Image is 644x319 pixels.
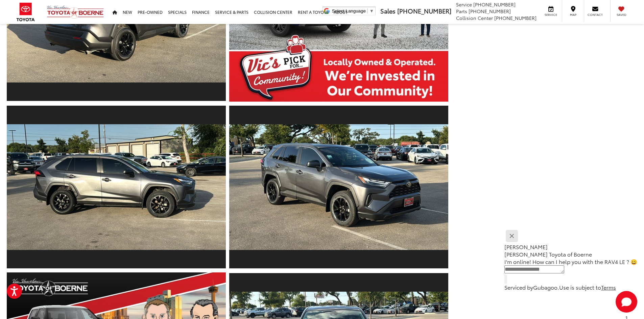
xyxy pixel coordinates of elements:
[332,8,366,14] span: Select Language
[616,291,637,313] svg: Start Chat
[456,15,493,21] span: Collision Center
[5,124,228,250] img: 2023 Toyota RAV4 LE
[397,6,451,15] span: [PHONE_NUMBER]
[494,15,536,21] span: [PHONE_NUMBER]
[473,1,516,8] span: [PHONE_NUMBER]
[616,291,637,313] button: Toggle Chat Window
[543,12,558,17] span: Service
[369,8,374,14] span: ▼
[566,12,580,17] span: Map
[456,8,467,15] span: Parts
[7,105,226,269] a: Expand Photo 8
[380,6,396,15] span: Sales
[229,105,448,269] a: Expand Photo 9
[367,8,368,14] span: ​
[456,1,472,8] span: Service
[332,8,374,14] a: Select Language​
[588,12,603,17] span: Contact
[614,12,629,17] span: Saved
[227,124,450,250] img: 2023 Toyota RAV4 LE
[469,8,511,15] span: [PHONE_NUMBER]
[47,5,104,19] img: Vic Vaughan Toyota of Boerne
